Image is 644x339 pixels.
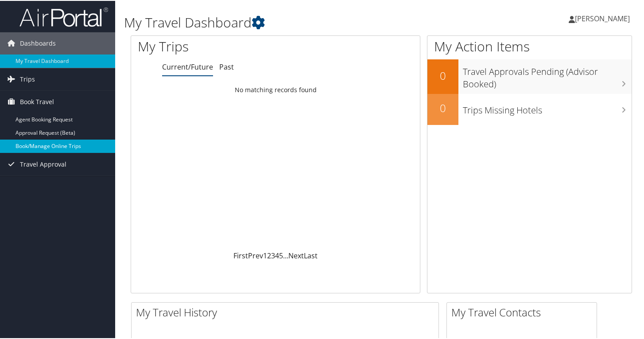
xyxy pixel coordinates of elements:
[463,60,632,90] h3: Travel Approvals Pending (Advisor Booked)
[20,67,35,90] span: Trips
[427,93,632,124] a: 0Trips Missing Hotels
[248,250,263,260] a: Prev
[427,36,632,55] h1: My Action Items
[304,250,318,260] a: Last
[19,6,108,27] img: airportal-logo.png
[162,61,213,71] a: Current/Future
[427,100,458,115] h2: 0
[263,250,267,260] a: 1
[427,67,458,82] h2: 0
[138,36,293,55] h1: My Trips
[283,250,288,260] span: …
[131,81,420,97] td: No matching records found
[451,304,597,319] h2: My Travel Contacts
[136,304,438,319] h2: My Travel History
[124,12,467,31] h1: My Travel Dashboard
[427,58,632,93] a: 0Travel Approvals Pending (Advisor Booked)
[275,250,279,260] a: 4
[575,13,630,23] span: [PERSON_NAME]
[267,250,271,260] a: 2
[279,250,283,260] a: 5
[219,61,234,71] a: Past
[288,250,304,260] a: Next
[569,4,639,31] a: [PERSON_NAME]
[20,90,54,112] span: Book Travel
[271,250,275,260] a: 3
[20,152,66,175] span: Travel Approval
[20,31,56,54] span: Dashboards
[463,99,632,116] h3: Trips Missing Hotels
[233,250,248,260] a: First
